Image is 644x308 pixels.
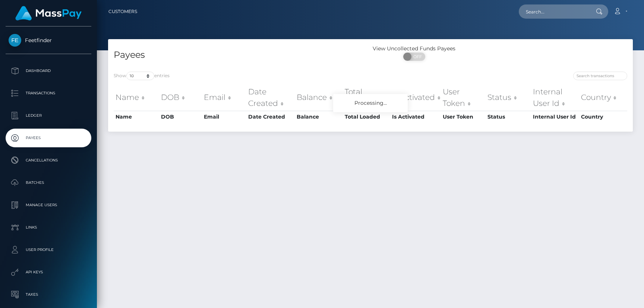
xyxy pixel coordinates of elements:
[114,72,170,80] label: Show entries
[108,4,137,19] a: Customers
[9,65,88,76] p: Dashboard
[519,4,589,19] input: Search...
[6,173,91,192] a: Batches
[202,84,246,111] th: Email
[9,88,88,99] p: Transactions
[9,199,88,211] p: Manage Users
[6,62,91,80] a: Dashboard
[9,132,88,144] p: Payees
[486,84,531,111] th: Status
[343,111,390,123] th: Total Loaded
[114,84,159,111] th: Name
[114,111,159,123] th: Name
[6,263,91,282] a: API Keys
[333,94,408,112] div: Processing...
[9,289,88,300] p: Taxes
[295,111,343,123] th: Balance
[486,111,531,123] th: Status
[9,110,88,121] p: Ledger
[9,244,88,255] p: User Profile
[407,53,426,61] span: OFF
[15,6,82,21] img: MassPay Logo
[6,196,91,214] a: Manage Users
[579,84,627,111] th: Country
[6,37,91,44] span: Feetfinder
[246,111,294,123] th: Date Created
[579,111,627,123] th: Country
[9,34,21,47] img: Feetfinder
[295,84,343,111] th: Balance
[531,111,579,123] th: Internal User Id
[159,84,202,111] th: DOB
[9,177,88,188] p: Batches
[202,111,246,123] th: Email
[9,155,88,166] p: Cancellations
[343,84,390,111] th: Total Loaded
[6,241,91,259] a: User Profile
[9,267,88,278] p: API Keys
[159,111,202,123] th: DOB
[6,106,91,125] a: Ledger
[441,111,486,123] th: User Token
[6,84,91,103] a: Transactions
[6,285,91,304] a: Taxes
[6,151,91,170] a: Cancellations
[390,111,441,123] th: Is Activated
[6,129,91,147] a: Payees
[126,72,154,80] select: Showentries
[9,222,88,233] p: Links
[573,72,627,80] input: Search transactions
[390,84,441,111] th: Is Activated
[114,48,365,62] h4: Payees
[370,45,458,53] div: View Uncollected Funds Payees
[246,84,294,111] th: Date Created
[6,218,91,237] a: Links
[531,84,579,111] th: Internal User Id
[441,84,486,111] th: User Token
